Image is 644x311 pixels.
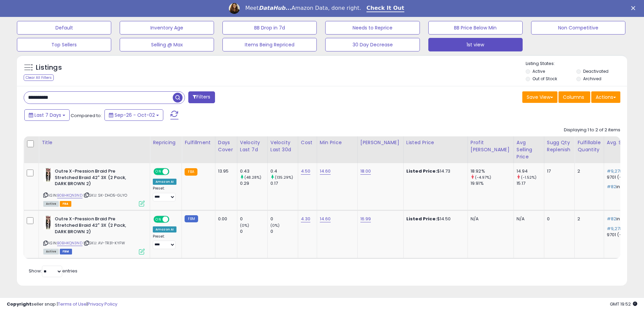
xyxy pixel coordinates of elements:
div: 0 [240,216,267,222]
div: $14.73 [406,168,462,174]
button: Selling @ Max [120,38,214,51]
i: DataHub... [259,5,291,11]
span: Columns [563,94,584,101]
span: OFF [168,169,179,175]
span: 702379011 [620,216,644,222]
div: 2 [577,216,598,222]
button: BB Price Below Min [428,21,523,35]
div: Meet Amazon Data, done right. [245,5,361,12]
button: 1st view [428,38,523,51]
strong: Copyright [7,301,31,307]
div: Profit [PERSON_NAME] [471,139,511,153]
button: Inventory Age [120,21,214,35]
a: 18.00 [360,168,371,175]
span: #82 [607,216,616,222]
a: Terms of Use [58,301,87,307]
span: ON [154,217,163,222]
div: 0.4 [270,168,298,174]
button: Default [17,21,111,35]
span: Show: entries [29,268,77,274]
div: 0.00 [218,216,232,222]
div: N/A [517,216,539,222]
label: Archived [583,76,601,82]
div: 17 [547,168,570,174]
div: Listed Price [406,139,465,146]
div: Amazon AI [153,226,176,232]
a: 14.60 [320,216,331,222]
small: (0%) [270,223,280,228]
button: Needs to Reprice [325,21,420,35]
span: #9,278 [607,168,623,174]
div: ASIN: [43,216,145,253]
div: $14.50 [406,216,462,222]
a: B0BHKQN3ND [57,193,82,198]
a: 4.50 [301,168,311,175]
img: 41nt7KeXIXL._SL40_.jpg [43,168,53,182]
div: Preset: [153,234,176,249]
div: 0 [270,228,298,235]
small: (-4.97%) [475,175,491,180]
div: 0 [270,216,298,222]
small: (-1.52%) [521,175,536,180]
small: (135.29%) [275,175,293,180]
div: Days Cover [218,139,234,153]
span: ON [154,169,163,175]
b: Listed Price: [406,216,437,222]
div: 0.29 [240,180,267,186]
div: [PERSON_NAME] [360,139,401,146]
button: Last 7 Days [24,109,70,121]
span: All listings currently available for purchase on Amazon [43,249,59,254]
div: seller snap | | [7,301,117,308]
b: Outre X-Pression Braid Pre Stretched Braid 42" 3X (2 Pack, DARK BROWN 2) [55,216,137,237]
img: Profile image for Georgie [229,3,240,14]
small: (48.28%) [244,175,261,180]
b: Outre X-Pression Braid Pre Stretched Braid 42" 3X (2 Pack, DARK BROWN 2) [55,168,137,189]
div: ASIN: [43,168,145,206]
th: Please note that this number is a calculation based on your required days of coverage and your ve... [544,136,575,163]
div: Avg Selling Price [517,139,541,160]
div: 0.43 [240,168,267,174]
label: Deactivated [583,68,609,74]
div: Amazon AI [153,179,176,185]
div: Fulfillable Quantity [577,139,601,153]
div: Title [42,139,147,146]
div: Sugg Qty Replenish [547,139,572,153]
div: Displaying 1 to 2 of 2 items [564,127,620,133]
div: Velocity Last 7d [240,139,265,153]
button: Save View [522,91,557,103]
button: Columns [558,91,590,103]
button: 30 Day Decrease [325,38,420,51]
div: Fulfillment [185,139,212,146]
a: 16.99 [360,216,371,222]
div: 0.17 [270,180,298,186]
span: | SKU: SK-DHD5-GLYO [84,193,127,198]
button: Items Being Repriced [222,38,317,51]
div: Close [631,6,638,10]
div: 15.17 [517,180,544,186]
div: N/A [471,216,508,222]
button: Sep-26 - Oct-02 [104,109,163,121]
div: 14.94 [517,168,544,174]
a: 14.60 [320,168,331,175]
button: Non Competitive [531,21,625,35]
div: 2 [577,168,598,174]
a: Check It Out [366,5,404,12]
span: FBA [60,201,71,207]
a: 4.30 [301,216,311,222]
span: All listings currently available for purchase on Amazon [43,201,59,207]
div: Preset: [153,186,176,201]
span: #82 [607,183,616,190]
div: 0 [547,216,570,222]
div: Repricing [153,139,179,146]
p: Listing States: [526,61,627,67]
div: 0 [240,228,267,235]
span: 702379011 [620,183,644,190]
h5: Listings [36,63,62,72]
span: FBM [60,249,72,254]
a: B0BHKQN3ND [57,240,82,246]
div: Clear All Filters [24,74,54,81]
div: 19.91% [471,180,514,186]
span: #9,278 [607,225,623,232]
span: Last 7 Days [34,112,61,118]
div: Cost [301,139,314,146]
